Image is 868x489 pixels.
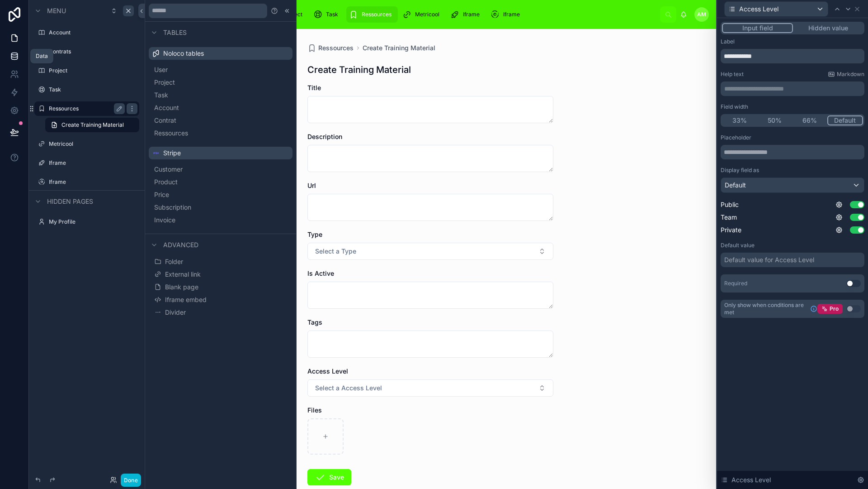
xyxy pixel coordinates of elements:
[152,89,289,101] button: Task
[721,177,864,193] button: Default
[154,165,183,174] span: Customer
[163,28,187,37] span: Tables
[725,181,746,190] span: Default
[165,308,186,317] span: Divider
[61,121,124,129] span: Create Training Material
[721,71,744,78] label: Help text
[154,177,178,187] span: Product
[724,280,747,287] div: Required
[307,182,316,189] span: Url
[154,78,175,87] span: Project
[49,159,137,167] label: Iframe
[152,114,289,127] button: Contrat
[45,118,139,132] a: Create Training Material
[165,283,198,292] span: Blank page
[121,474,141,487] button: Done
[721,213,737,222] span: Team
[326,11,338,18] span: Task
[165,270,201,279] span: External link
[49,140,137,148] label: Metricool
[721,81,864,96] div: scrollable content
[721,242,755,249] label: Default value
[49,86,137,93] label: Task
[47,6,66,15] span: Menu
[36,53,48,60] div: Data
[724,255,814,264] div: Default value for Access Level
[721,103,748,110] label: Field width
[47,197,93,206] span: Hidden pages
[697,11,706,18] span: AM
[152,268,289,281] button: External link
[49,105,121,112] label: Ressources
[724,1,828,17] button: Access Level
[152,163,289,176] button: Customer
[757,115,793,125] button: 50%
[307,133,342,140] span: Description
[363,43,435,53] a: Create Training Material
[307,318,322,326] span: Tags
[721,134,751,141] label: Placeholder
[152,214,289,226] button: Invoice
[49,218,137,225] label: My Profile
[722,23,793,33] button: Input field
[346,6,398,23] a: Ressources
[152,255,289,268] button: Folder
[362,11,392,18] span: Ressources
[318,43,354,53] span: Ressources
[307,406,322,414] span: Files
[163,49,204,58] span: Noloco tables
[721,167,759,174] label: Display field as
[174,5,660,24] div: scrollable content
[793,23,863,33] button: Hidden value
[463,11,480,18] span: Iframe
[311,6,344,23] a: Task
[307,367,348,375] span: Access Level
[415,11,439,18] span: Metricool
[792,115,827,125] button: 66%
[154,129,188,138] span: Ressources
[307,43,354,53] a: Ressources
[307,243,553,260] button: Select Button
[448,6,486,23] a: Iframe
[152,176,289,188] button: Product
[154,65,168,74] span: User
[830,305,839,312] span: Pro
[307,230,322,238] span: Type
[154,190,169,199] span: Price
[837,71,864,78] span: Markdown
[307,84,321,91] span: Title
[488,6,526,23] a: Iframe
[49,48,137,55] label: Contrats
[163,240,198,249] span: Advanced
[49,67,137,74] label: Project
[152,149,160,157] img: svg+xml,%3c
[307,379,553,397] button: Select Button
[163,149,181,158] span: Stripe
[152,63,289,76] button: User
[152,101,289,114] button: Account
[721,225,741,235] span: Private
[721,200,739,209] span: Public
[49,178,137,186] a: Iframe
[724,302,807,316] span: Only show when conditions are met
[165,295,207,304] span: Iframe embed
[828,71,864,78] a: Markdown
[307,269,334,277] span: Is Active
[49,29,137,36] label: Account
[154,91,168,100] span: Task
[154,216,175,225] span: Invoice
[152,201,289,214] button: Subscription
[154,203,191,212] span: Subscription
[722,115,757,125] button: 33%
[152,293,289,306] button: Iframe embed
[152,188,289,201] button: Price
